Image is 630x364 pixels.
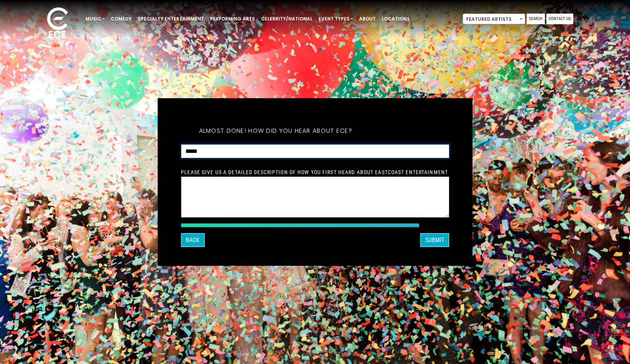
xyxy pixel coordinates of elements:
a: Music [82,12,108,25]
span: Featured Artists [463,14,525,24]
a: Search [527,14,545,24]
a: Contact Us [546,14,573,24]
h5: Almost done! How did you hear about ECE? [181,117,370,145]
a: About [356,12,379,25]
a: Celebrity/National [258,12,316,25]
a: Performing Arts [207,12,258,25]
label: Please give us a detailed description of how you first heard about EastCoast Entertainment [181,169,448,176]
select: How did you hear about ECE [181,145,449,159]
button: Back [181,233,204,247]
a: Event Types [316,12,356,25]
button: SUBMIT [420,233,449,247]
a: Comedy [108,12,135,25]
img: ece_new_logo_whitev2-1.png [39,5,76,42]
a: Specialty Entertainment [135,12,207,25]
span: Featured Artists [463,14,525,25]
a: Locations [379,12,413,25]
